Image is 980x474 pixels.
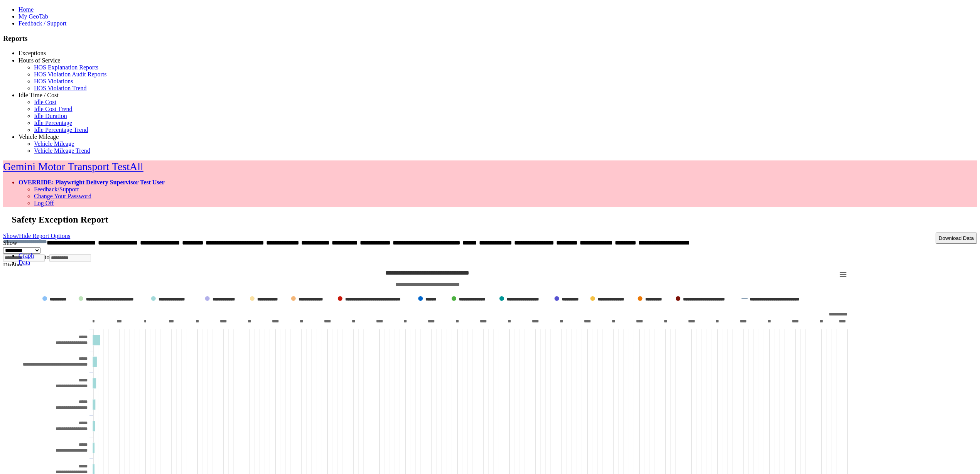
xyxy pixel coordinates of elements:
a: Gemini Motor Transport TestAll [3,160,143,172]
a: Critical Engine Events [34,57,90,63]
a: Log Off [34,200,54,206]
a: Vehicle Mileage [34,140,74,147]
a: Exceptions [19,50,46,56]
a: Feedback/Support [34,186,79,192]
h2: Safety Exception Report [12,214,977,225]
a: Hours of Service [19,57,60,64]
label: Display [3,262,22,268]
a: Graph [19,252,34,259]
a: Idle Percentage Trend [34,127,88,133]
a: Feedback / Support [19,20,66,27]
a: Idle Percentage [34,120,72,126]
label: Show [3,240,17,246]
a: HOS Violations [34,78,73,84]
a: Idle Cost Trend [34,106,73,112]
a: HOS Violation Trend [34,85,87,91]
a: Vehicle Mileage [19,133,59,140]
h3: Reports [3,34,977,43]
a: My GeoTab [19,13,48,20]
a: OVERRIDE: Playwright Delivery Supervisor Test User [19,179,165,186]
a: Idle Duration [34,113,67,119]
a: Home [19,6,34,13]
a: Idle Time / Cost [19,92,59,98]
a: HOS Violation Audit Reports [34,71,107,78]
a: Data [19,259,30,266]
a: Show/Hide Report Options [3,231,70,241]
button: Download Data [936,233,977,244]
a: Change Your Password [34,193,91,199]
a: Idle Cost [34,99,56,105]
span: to [45,254,49,260]
a: HOS Explanation Reports [34,64,98,71]
a: Vehicle Mileage Trend [34,147,90,154]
